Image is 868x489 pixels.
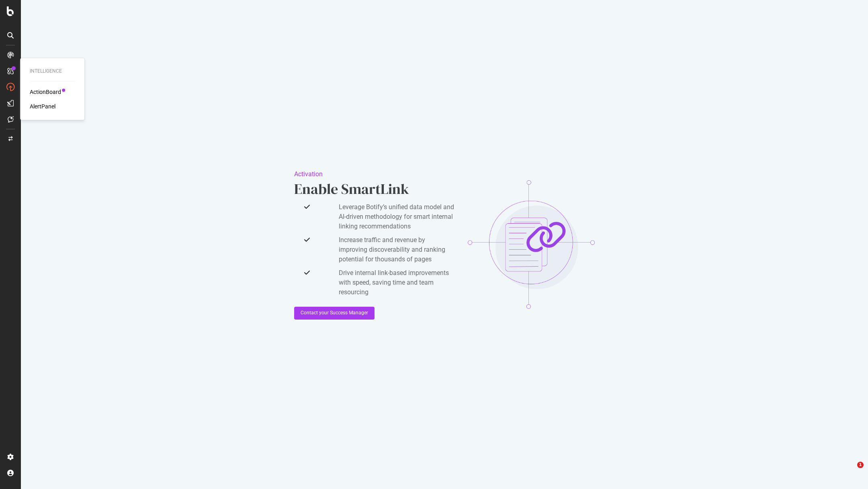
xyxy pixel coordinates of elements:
[339,268,455,297] span: Drive internal link-based improvements with speed, saving time and team resourcing
[339,202,455,231] span: Leverage Botify’s unified data model and AI-driven methodology for smart internal linking recomme...
[30,68,75,75] div: Intelligence
[294,179,455,199] div: Enable SmartLink
[294,169,455,179] div: Activation
[339,235,455,264] span: Increase traffic and revenue by improving discoverability and ranking potential for thousands of ...
[30,102,55,110] a: AlertPanel
[294,307,375,320] button: Contact your Success Manager
[30,88,61,96] a: ActionBoard
[841,462,860,481] iframe: Intercom live chat
[301,310,368,316] div: Contact your Success Manager
[857,462,864,468] span: 1
[468,180,594,309] img: B6r9YMoF.png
